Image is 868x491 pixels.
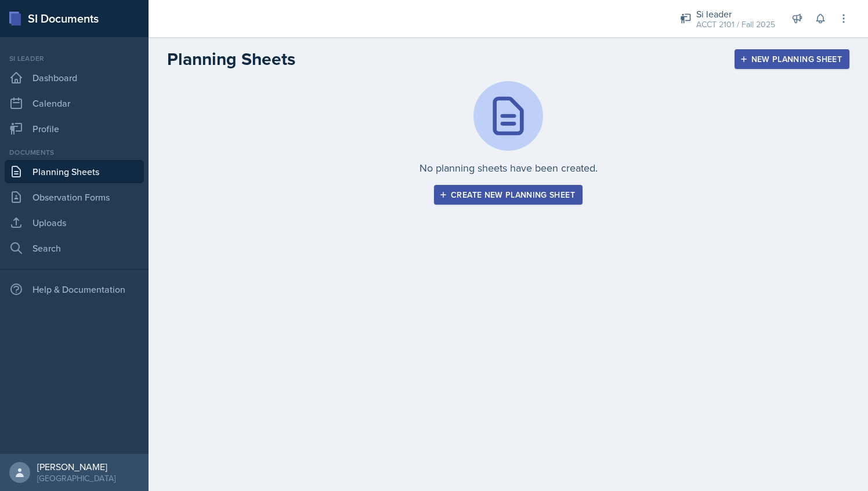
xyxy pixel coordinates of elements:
div: [PERSON_NAME] [37,461,115,472]
button: Create new planning sheet [434,185,583,205]
a: Calendar [5,92,144,115]
div: Si leader [5,53,144,64]
a: Profile [5,117,144,140]
a: Search [5,237,144,260]
h2: Planning Sheets [167,49,295,70]
a: Dashboard [5,66,144,89]
p: No planning sheets have been created. [419,160,598,176]
div: Create new planning sheet [442,190,575,199]
div: Si leader [696,7,775,21]
a: Uploads [5,211,144,234]
button: New Planning Sheet [735,49,849,69]
div: Help & Documentation [5,278,144,301]
div: New Planning Sheet [742,54,842,64]
div: ACCT 2101 / Fall 2025 [696,19,775,31]
div: [GEOGRAPHIC_DATA] [37,472,115,484]
a: Planning Sheets [5,160,144,183]
a: Observation Forms [5,186,144,209]
div: Documents [5,147,144,158]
